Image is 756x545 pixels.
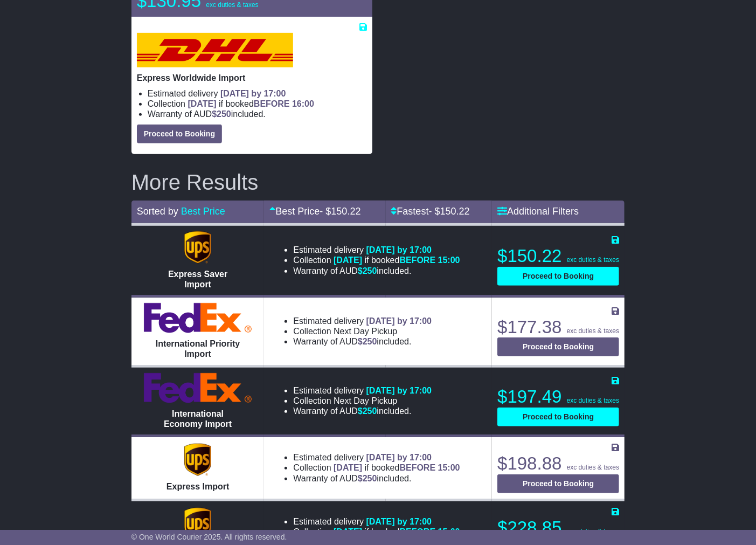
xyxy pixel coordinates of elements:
span: exc duties & taxes [567,528,619,535]
img: DHL: Express Worldwide Import [137,33,293,67]
span: Next Day Pickup [334,396,397,405]
span: International Economy Import [164,409,232,429]
span: [DATE] by 17:00 [366,453,432,462]
button: Proceed to Booking [137,125,222,143]
span: 250 [363,474,377,483]
span: if booked [334,256,460,265]
span: [DATE] [334,463,362,472]
span: [DATE] by 17:00 [366,245,432,254]
p: $150.22 [497,245,619,267]
img: UPS (new): Express Import [184,444,211,476]
button: Proceed to Booking [497,474,619,493]
p: $197.49 [497,386,619,408]
li: Warranty of AUD included. [293,473,460,484]
img: FedEx Express: International Priority Import [144,303,252,333]
li: Collection [148,99,367,109]
span: 16:00 [292,99,314,108]
li: Estimated delivery [293,452,460,463]
span: 15:00 [438,463,460,472]
button: Proceed to Booking [497,337,619,356]
img: UPS (new): Expedited Import [184,508,211,540]
span: 150.22 [440,206,470,217]
span: - $ [320,206,360,217]
span: 250 [217,109,231,119]
li: Collection [293,463,460,473]
li: Collection [293,396,432,406]
span: $ [358,266,377,275]
span: International Priority Import [156,339,240,358]
li: Collection [293,255,460,265]
li: Warranty of AUD included. [293,266,460,276]
li: Collection [293,326,432,336]
button: Proceed to Booking [497,267,619,286]
span: 250 [363,337,377,346]
li: Estimated delivery [293,316,432,326]
span: exc duties & taxes [567,327,619,335]
span: 250 [363,266,377,275]
span: 250 [363,406,377,416]
span: [DATE] by 17:00 [366,316,432,326]
p: $177.38 [497,316,619,338]
span: [DATE] by 17:00 [366,517,432,526]
p: Express Worldwide Import [137,73,367,83]
span: 15:00 [438,256,460,265]
span: exc duties & taxes [567,397,619,404]
span: BEFORE [400,527,436,536]
span: exc duties & taxes [206,1,258,9]
span: if booked [334,527,460,536]
li: Estimated delivery [148,88,367,99]
span: exc duties & taxes [567,256,619,264]
h2: More Results [131,170,625,194]
span: $ [358,337,377,346]
span: if booked [188,99,314,108]
span: Express Import [167,482,229,491]
span: BEFORE [254,99,290,108]
li: Estimated delivery [293,385,432,396]
span: 15:00 [438,527,460,536]
li: Collection [293,527,460,537]
span: [DATE] [334,256,362,265]
span: 150.22 [331,206,361,217]
span: BEFORE [400,463,436,472]
span: $ [358,474,377,483]
li: Estimated delivery [293,245,460,255]
a: Best Price [181,206,225,217]
span: if booked [334,463,460,472]
span: Sorted by [137,206,178,217]
span: exc duties & taxes [567,464,619,471]
span: Express Saver Import [168,270,227,289]
button: Proceed to Booking [497,408,619,426]
img: UPS (new): Express Saver Import [184,231,211,264]
span: $ [358,406,377,416]
a: Best Price- $150.22 [269,206,360,217]
span: - $ [429,206,470,217]
li: Warranty of AUD included. [293,406,432,416]
span: [DATE] by 17:00 [220,89,286,98]
span: [DATE] by 17:00 [366,386,432,395]
span: © One World Courier 2025. All rights reserved. [131,533,287,541]
li: Estimated delivery [293,516,460,527]
li: Warranty of AUD included. [293,336,432,347]
span: [DATE] [334,527,362,536]
img: FedEx Express: International Economy Import [144,373,252,403]
li: Warranty of AUD included. [148,109,367,119]
p: $198.88 [497,453,619,474]
span: [DATE] [188,99,217,108]
span: BEFORE [400,256,436,265]
p: $228.85 [497,517,619,539]
a: Fastest- $150.22 [391,206,470,217]
span: $ [212,109,231,119]
span: Next Day Pickup [334,327,397,336]
a: Additional Filters [497,206,579,217]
